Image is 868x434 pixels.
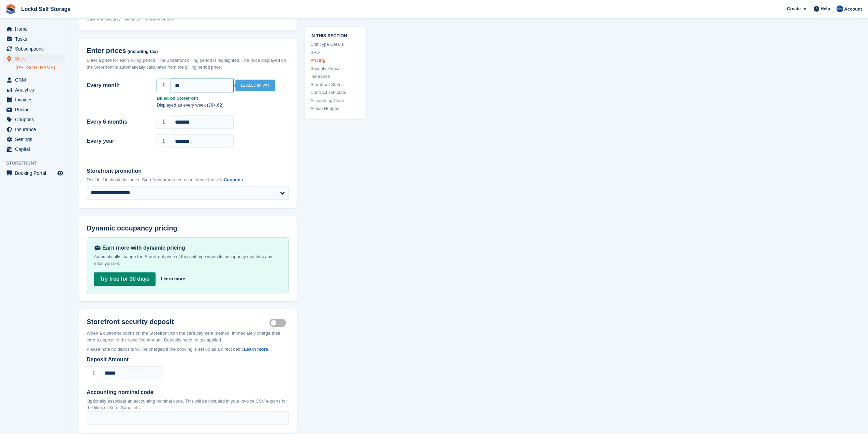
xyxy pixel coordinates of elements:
a: menu [3,144,64,154]
p: Displayed as every week (£64.62) [157,102,289,109]
a: Action Nudges [310,106,361,112]
span: Analytics [15,85,56,95]
span: Insurance [15,125,56,134]
a: Try free for 30 days [94,272,156,286]
a: menu [3,105,64,114]
div: Earn more with dynamic pricing [94,244,281,251]
a: Contract Template [310,89,361,96]
img: stora-icon-8386f47178a22dfd0bd8f6a31ec36ba5ce8667c1dd55bd0f319d3a0aa187defe.svg [5,4,16,14]
p: Optionally associate an accounting nominal code. This will be included in your invoice CSV export... [87,398,289,411]
a: menu [3,125,64,134]
a: menu [3,24,64,34]
h2: Storefront security deposit [87,318,269,326]
label: Security deposit on [269,322,289,323]
label: Every year [87,137,148,145]
div: Enter a price for each billing period. The Storefront billing period is highlighted. The price di... [87,57,289,70]
strong: Billed on Storefront [157,95,289,102]
a: Pricing [310,57,361,64]
a: Learn more [161,276,185,282]
span: Help [821,5,830,12]
span: Invoices [15,95,56,104]
label: Every 6 months [87,118,148,126]
label: Every month [87,81,148,89]
a: menu [3,75,64,85]
p: Automatically change the Storefront price of this unit type when its occupancy matches any rules ... [94,253,281,267]
span: Subscriptions [15,44,56,54]
a: Unit Type Details [310,41,361,48]
span: Capital [15,144,56,154]
span: Pricing [15,105,56,114]
span: Storefront [6,160,68,167]
a: Preview store [56,169,64,177]
a: menu [3,135,64,144]
label: Storefront promotion [87,167,289,175]
a: menu [3,34,64,44]
span: Sites [15,54,56,64]
p: When a customer books on the Storefront with the card payment method. Immediately charge their ca... [87,330,289,343]
span: (including tax) [128,49,158,54]
a: menu [3,85,64,95]
label: Deposit Amount [87,355,289,364]
span: Settings [15,135,56,144]
span: Dynamic occupancy pricing [87,224,177,232]
a: Accounting Code [310,97,361,104]
span: Booking Portal [15,168,56,178]
a: menu [3,95,64,104]
span: CRM [15,75,56,85]
a: [PERSON_NAME] [16,65,64,71]
span: Coupons [15,115,56,124]
p: Please note no deposits will be charged if the booking is set up as a direct debit. . [87,346,289,353]
a: Lockd Self Storage [18,3,73,15]
img: Jonny Bleach [836,5,843,12]
a: Storefront Status [310,81,361,88]
span: In this section [310,32,361,39]
a: Coupons [224,177,243,182]
a: SEO [310,49,361,56]
label: Accounting nominal code [87,388,289,396]
a: Security Deposit [310,65,361,72]
a: Insurance [310,73,361,80]
span: Create [787,5,800,12]
span: Enter prices [87,47,126,55]
a: menu [3,115,64,124]
p: Decide if it should include a Storefront promo. You can create these in . [87,177,289,183]
span: Account [844,6,862,13]
span: Tasks [15,34,56,44]
a: Learn more [244,347,268,352]
a: menu [3,44,64,54]
a: menu [3,54,64,64]
span: Home [15,24,56,34]
a: menu [3,168,64,178]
